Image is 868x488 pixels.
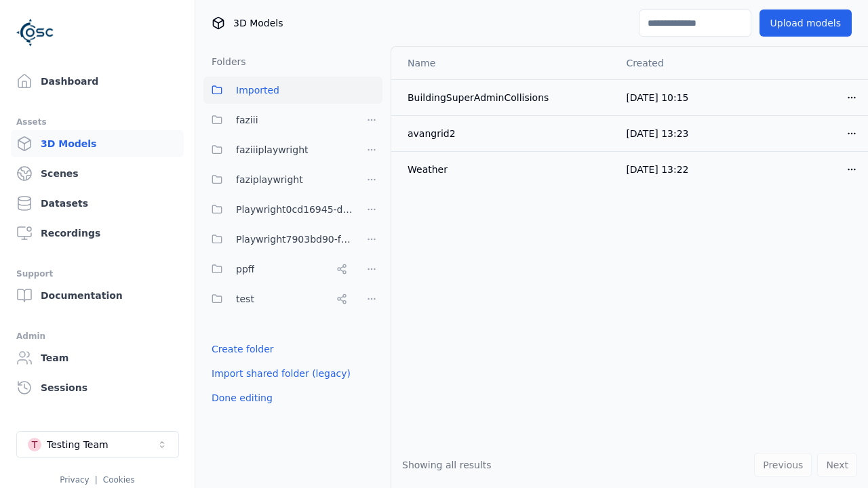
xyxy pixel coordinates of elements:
a: Documentation [11,282,184,309]
a: Privacy [60,475,89,485]
button: Upload models [759,9,852,37]
a: 3D Models [11,130,184,157]
button: Select a workspace [16,431,179,458]
a: Dashboard [11,68,184,95]
a: Create folder [212,342,274,356]
button: ppff [203,256,353,283]
a: Datasets [11,190,184,217]
a: Cookies [103,475,135,485]
button: faziii [203,106,353,134]
a: Import shared folder (legacy) [212,367,351,380]
button: Playwright0cd16945-d24c-45f9-a8ba-c74193e3fd84 [203,196,353,223]
button: Playwright7903bd90-f1ee-40e5-8689-7a943bbd43ef [203,226,353,253]
span: 3D Models [233,16,283,30]
div: avangrid2 [408,127,604,140]
span: ppff [236,261,254,277]
div: Admin [16,328,178,344]
img: Logo [16,14,54,52]
span: Playwright0cd16945-d24c-45f9-a8ba-c74193e3fd84 [236,201,353,218]
a: Scenes [11,160,184,187]
div: Assets [16,114,178,130]
span: [DATE] 13:22 [626,164,688,175]
div: T [28,438,41,451]
th: Name [391,47,615,79]
button: Create folder [203,337,282,361]
a: Team [11,344,184,371]
th: Created [615,47,742,79]
span: Imported [236,82,279,98]
div: Weather [408,163,604,176]
button: faziiiplaywright [203,136,353,163]
a: Sessions [11,374,184,401]
button: Import shared folder (legacy) [203,361,359,386]
span: test [236,291,254,307]
span: Playwright7903bd90-f1ee-40e5-8689-7a943bbd43ef [236,231,353,247]
a: Recordings [11,220,184,247]
div: Support [16,266,178,282]
h3: Folders [203,55,246,68]
button: faziplaywright [203,166,353,193]
div: BuildingSuperAdminCollisions [408,91,604,104]
span: [DATE] 10:15 [626,92,688,103]
div: Testing Team [47,438,108,451]
button: test [203,285,353,312]
span: | [95,475,98,485]
span: faziii [236,112,258,128]
span: faziplaywright [236,171,303,188]
span: Showing all results [402,460,492,470]
span: [DATE] 13:23 [626,128,688,139]
button: Imported [203,77,382,104]
span: faziiiplaywright [236,142,309,158]
button: Done editing [203,386,281,410]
